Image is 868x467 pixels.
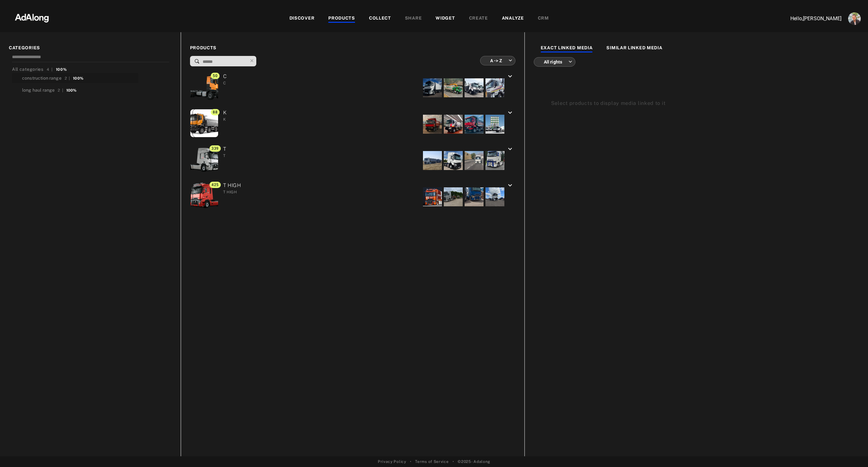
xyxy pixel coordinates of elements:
img: K_0.png [187,109,224,137]
img: p038794_0.png [182,73,229,101]
div: A -> Z [486,52,512,69]
div: All categories [12,66,67,73]
a: Terms of Service [415,459,449,464]
div: long haul range [22,87,55,94]
div: ANALYZE [502,15,524,22]
i: keyboard_arrow_down [506,73,514,80]
img: p038718_0.png [186,182,225,210]
span: • [453,459,454,464]
iframe: Chat Widget [836,437,868,467]
div: Select products to display media linked to it [551,100,842,107]
button: Account settings [847,11,862,27]
div: All rights [539,53,572,70]
i: keyboard_arrow_down [506,182,514,189]
img: p038786_0.png [186,146,225,173]
i: keyboard_arrow_down [506,145,514,153]
span: © 2025 - Adalong [458,459,490,464]
i: keyboard_arrow_down [506,109,514,117]
div: C [223,80,227,86]
div: 100% [56,67,67,72]
p: Hello, [PERSON_NAME] [778,15,841,22]
div: 100% [73,76,83,81]
img: ACg8ocLjEk1irI4XXb49MzUGwa4F_C3PpCyg-3CPbiuLEZrYEA=s96-c [848,12,861,25]
div: 2 | [65,76,70,81]
div: T HIGH [223,189,241,195]
div: DISCOVER [289,15,315,22]
div: 100% [66,88,77,93]
div: K [223,117,227,122]
div: 2 | [58,88,63,93]
span: 425 [210,182,221,188]
div: PRODUCTS [328,15,355,22]
div: SHARE [405,15,422,22]
div: 4 | [47,67,53,72]
div: CREATE [469,15,488,22]
div: WIDGET [436,15,455,22]
span: 88 [211,109,219,115]
img: 63233d7d88ed69de3c212112c67096b6.png [4,8,60,27]
span: 50 [211,73,219,79]
span: PRODUCTS [190,45,515,51]
div: EXACT LINKED MEDIA [541,45,593,52]
div: T [223,153,226,159]
span: • [410,459,412,464]
div: construction range [22,75,62,82]
span: CATEGORIES [9,45,172,51]
div: SIMILAR LINKED MEDIA [606,45,662,52]
div: CRM [538,15,549,22]
div: COLLECT [369,15,391,22]
span: 339 [210,145,221,152]
a: Privacy Policy [378,459,406,464]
